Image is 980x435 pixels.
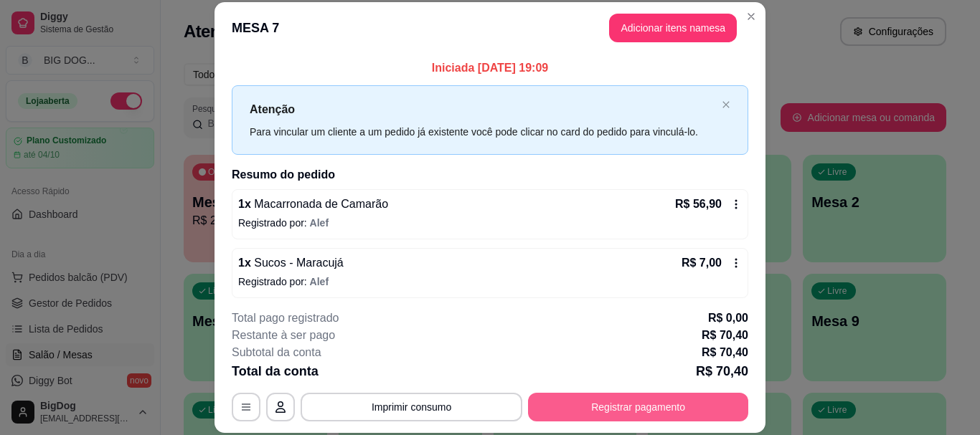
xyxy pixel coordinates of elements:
[702,327,748,344] p: R$ 70,40
[528,393,748,421] button: Registrar pagamento
[682,254,722,272] p: R$ 7,00
[675,196,722,213] p: R$ 56,90
[232,361,319,381] p: Total da conta
[251,198,388,210] span: Macarronada de Camarão
[238,216,742,230] p: Registrado por:
[250,124,716,140] div: Para vincular um cliente a um pedido já existente você pode clicar no card do pedido para vinculá...
[238,196,388,213] p: 1 x
[708,310,748,327] p: R$ 0,00
[238,254,344,272] p: 1 x
[722,100,730,109] span: close
[310,276,329,287] span: Alef
[301,393,522,421] button: Imprimir consumo
[250,100,716,118] p: Atenção
[232,327,335,344] p: Restante à ser pago
[232,59,748,77] p: Iniciada [DATE] 19:09
[215,2,765,54] header: MESA 7
[251,257,344,269] span: Sucos - Maracujá
[702,344,748,361] p: R$ 70,40
[232,344,321,361] p: Subtotal da conta
[238,274,742,289] p: Registrado por:
[609,14,737,42] button: Adicionar itens namesa
[232,310,339,327] p: Total pago registrado
[696,361,748,381] p: R$ 70,40
[232,166,748,183] h2: Resumo do pedido
[310,217,329,229] span: Alef
[740,5,763,28] button: Close
[722,100,730,110] button: close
